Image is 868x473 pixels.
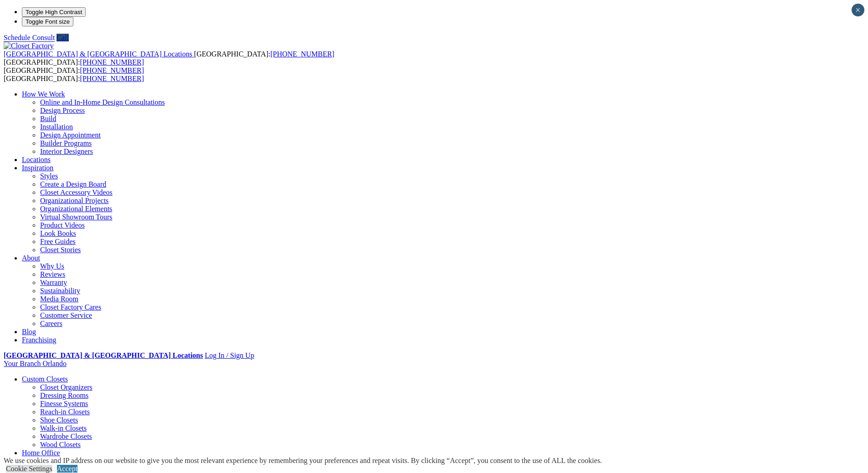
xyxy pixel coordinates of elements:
button: Toggle High Contrast [22,7,86,17]
button: Close [852,4,864,16]
a: Media Room [40,295,78,303]
a: Why Us [40,262,64,270]
a: Franchising [22,336,56,344]
span: Toggle Font size [26,18,70,25]
a: Free Guides [40,238,76,245]
a: Wardrobe Closets [40,432,92,440]
a: [GEOGRAPHIC_DATA] & [GEOGRAPHIC_DATA] Locations [4,50,194,58]
a: [PHONE_NUMBER] [80,75,144,82]
a: [PHONE_NUMBER] [80,58,144,66]
a: Customer Service [40,311,92,319]
span: Orlando [42,360,66,367]
a: Closet Accessory Videos [40,188,113,196]
a: Closet Factory Cares [40,303,101,311]
span: [GEOGRAPHIC_DATA] & [GEOGRAPHIC_DATA] Locations [4,50,192,58]
a: Reach-in Closets [40,408,90,416]
a: Virtual Showroom Tours [40,213,113,221]
span: [GEOGRAPHIC_DATA]: [GEOGRAPHIC_DATA]: [4,50,334,66]
img: Closet Factory [4,42,54,50]
a: Log In / Sign Up [205,351,254,359]
a: Reviews [40,270,65,278]
a: Product Videos [40,221,85,229]
a: Closet Organizers [40,383,92,391]
span: [GEOGRAPHIC_DATA]: [GEOGRAPHIC_DATA]: [4,66,144,82]
a: [GEOGRAPHIC_DATA] & [GEOGRAPHIC_DATA] Locations [4,351,203,359]
a: About [22,254,40,262]
a: Walk-in Closets [40,424,87,432]
a: Locations [22,156,51,163]
button: Toggle Font size [22,17,73,26]
a: Organizational Elements [40,205,112,213]
a: Look Books [40,229,76,237]
span: Toggle High Contrast [26,9,82,15]
a: How We Work [22,90,65,98]
a: Build [40,115,56,122]
a: Your Branch Orlando [4,360,67,367]
a: Careers [40,320,62,327]
a: Finesse Systems [40,400,88,407]
a: Accept [57,465,77,473]
a: Create a Design Board [40,180,106,188]
a: Warranty [40,279,67,286]
a: Styles [40,172,58,180]
a: Online and In-Home Design Consultations [40,98,165,106]
a: Interior Designers [40,147,93,155]
a: Call [56,34,69,41]
a: Sustainability [40,287,80,295]
a: Installation [40,123,73,131]
a: Closet Stories [40,246,81,254]
a: Dressing Rooms [40,392,88,399]
a: Custom Closets [22,375,68,383]
a: Design Appointment [40,131,101,139]
a: Home Office [22,449,60,457]
a: Shoe Closets [40,416,78,424]
div: We use cookies and IP address on our website to give you the most relevant experience by remember... [4,457,602,465]
a: Schedule Consult [4,34,55,41]
a: [PHONE_NUMBER] [80,66,144,74]
span: Your Branch [4,360,41,367]
a: Organizational Projects [40,197,108,204]
a: Builder Programs [40,139,92,147]
a: Cookie Settings [6,465,52,473]
a: Inspiration [22,164,53,172]
a: Blog [22,328,36,336]
a: Wood Closets [40,441,81,448]
a: [PHONE_NUMBER] [270,50,334,58]
a: Design Process [40,107,85,114]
